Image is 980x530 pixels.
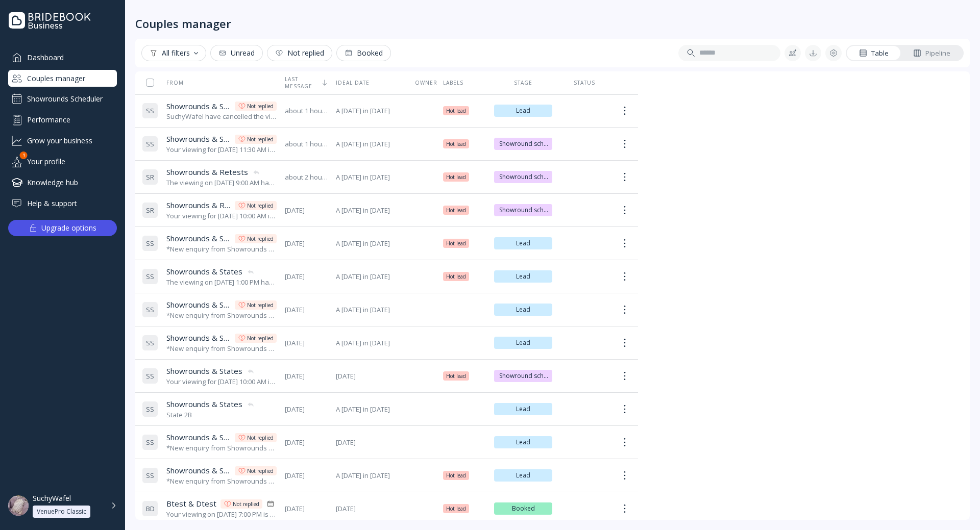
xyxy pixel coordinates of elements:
[142,467,158,484] div: S S
[247,301,274,309] div: Not replied
[285,139,328,149] span: about 1 hour ago
[142,335,158,351] div: S S
[8,49,117,66] a: Dashboard
[446,107,466,115] span: Hot lead
[247,467,274,475] div: Not replied
[498,173,548,181] span: Showround scheduled
[142,500,158,517] div: B D
[336,471,409,481] span: A [DATE] in [DATE]
[166,178,277,188] div: The viewing on [DATE] 9:00 AM has been successfully created by SuchyWafel.
[142,202,158,218] div: S R
[166,366,242,376] span: Showrounds & States
[166,443,277,453] div: *New enquiry from Showrounds & Stillgoing:* Hi there! We were hoping to use the Bridebook calenda...
[8,220,117,236] button: Upgrade options
[285,172,328,182] span: about 2 hours ago
[166,377,277,387] div: Your viewing for [DATE] 10:00 AM is confirmed.
[8,495,29,516] img: dpr=1,fit=cover,g=face,w=48,h=48
[166,410,255,420] div: State 2B
[285,338,328,348] span: [DATE]
[142,136,158,152] div: S S
[336,305,409,315] span: A [DATE] in [DATE]
[166,344,277,354] div: *New enquiry from Showrounds & States:* This should trigger State 2B. Request more availability +...
[494,79,552,86] div: Stage
[166,399,242,410] span: Showrounds & States
[498,405,548,413] span: Lead
[247,235,274,243] div: Not replied
[498,306,548,314] span: Lead
[498,438,548,446] span: Lead
[166,277,277,287] div: The viewing on [DATE] 1:00 PM has been successfully cancelled by SuchyWafel.
[498,206,548,214] span: Showround scheduled
[498,372,548,380] span: Showround scheduled
[210,45,263,61] button: Unread
[498,140,548,148] span: Showround scheduled
[247,434,274,442] div: Not replied
[498,504,548,513] span: Booked
[218,49,255,57] div: Unread
[336,206,409,215] span: A [DATE] in [DATE]
[142,268,158,285] div: S S
[247,135,274,143] div: Not replied
[336,371,409,381] span: [DATE]
[446,471,466,479] span: Hot lead
[150,49,198,57] div: All filters
[446,239,466,247] span: Hot lead
[142,235,158,251] div: S S
[498,471,548,479] span: Lead
[285,75,328,90] div: Last message
[418,79,435,86] div: Owner
[267,45,332,61] button: Not replied
[285,405,328,414] span: [DATE]
[8,91,117,107] a: Showrounds Scheduler
[446,504,466,513] span: Hot lead
[336,239,409,248] span: A [DATE] in [DATE]
[166,233,231,244] span: Showrounds & States
[247,102,274,110] div: Not replied
[336,139,409,149] span: A [DATE] in [DATE]
[336,79,409,86] div: Ideal date
[233,500,259,508] div: Not replied
[166,266,242,277] span: Showrounds & States
[498,272,548,281] span: Lead
[345,49,383,57] div: Booked
[247,201,274,210] div: Not replied
[498,107,548,115] span: Lead
[285,106,328,116] span: about 1 hour ago
[8,132,117,149] a: Grow your business
[142,401,158,417] div: S S
[37,508,86,516] div: VenuePro Classic
[142,368,158,384] div: S S
[336,338,409,348] span: A [DATE] in [DATE]
[8,195,117,212] div: Help & support
[8,111,117,128] a: Performance
[336,504,409,514] span: [DATE]
[166,167,248,178] span: Showrounds & Retests
[446,206,466,214] span: Hot lead
[166,299,231,310] span: Showrounds & States
[285,206,328,215] span: [DATE]
[336,45,391,61] button: Booked
[166,465,231,476] span: Showrounds & Scheduler
[166,101,231,112] span: Showrounds & States
[8,70,117,87] a: Couples manager
[8,174,117,191] a: Knowledge hub
[166,134,231,144] span: Showrounds & States
[20,152,28,159] div: 1
[285,272,328,282] span: [DATE]
[285,471,328,481] span: [DATE]
[285,438,328,447] span: [DATE]
[142,169,158,185] div: S R
[41,221,96,235] div: Upgrade options
[166,333,231,343] span: Showrounds & States
[247,334,274,342] div: Not replied
[166,200,231,211] span: Showrounds & Retests
[446,372,466,380] span: Hot lead
[336,172,409,182] span: A [DATE] in [DATE]
[166,476,277,486] div: *New enquiry from Showrounds & Scheduler:* Hi there! We were hoping to use the Bridebook calendar...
